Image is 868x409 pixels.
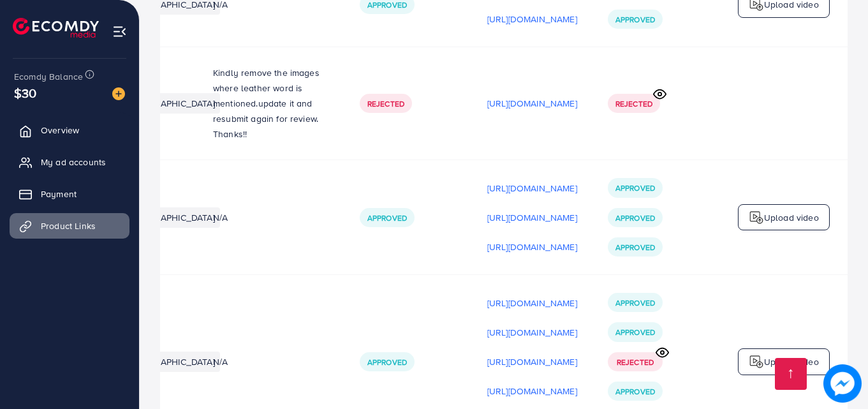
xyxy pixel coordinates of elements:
p: [URL][DOMAIN_NAME] [487,181,577,196]
p: [URL][DOMAIN_NAME] [487,354,577,369]
img: menu [112,24,127,39]
span: Rejected [617,357,654,368]
span: Ecomdy Balance [14,70,83,83]
p: [URL][DOMAIN_NAME] [487,239,577,255]
img: image [827,368,858,399]
p: Upload video [764,210,819,225]
span: Approved [615,297,655,308]
span: Product Links [41,219,96,232]
img: logo [749,354,764,369]
li: [GEOGRAPHIC_DATA] [122,352,220,372]
span: Approved [615,182,655,193]
p: [URL][DOMAIN_NAME] [487,210,577,225]
p: Kindly remove the images where leather word is mentioned.update it and resubmit again for review. [213,65,329,126]
span: Approved [615,242,655,253]
span: Approved [615,327,655,338]
p: [URL][DOMAIN_NAME] [487,325,577,340]
span: My ad accounts [41,156,106,168]
span: Approved [367,357,407,368]
img: logo [13,18,99,38]
span: Approved [615,212,655,223]
span: Approved [367,212,407,223]
span: Payment [41,188,77,200]
img: image [112,87,125,100]
p: [URL][DOMAIN_NAME] [487,11,577,27]
p: Upload video [764,354,819,369]
a: Product Links [10,213,129,239]
p: [URL][DOMAIN_NAME] [487,295,577,311]
span: $30 [14,84,36,102]
a: My ad accounts [10,149,129,175]
span: Approved [615,14,655,25]
span: Rejected [615,98,652,109]
li: [GEOGRAPHIC_DATA] [122,93,220,114]
span: Rejected [367,98,404,109]
a: Overview [10,117,129,143]
span: N/A [213,211,228,224]
li: [GEOGRAPHIC_DATA] [122,207,220,228]
a: Payment [10,181,129,207]
span: Approved [615,386,655,397]
span: N/A [213,355,228,368]
span: Overview [41,124,79,137]
p: Thanks!! [213,126,329,142]
p: [URL][DOMAIN_NAME] [487,383,577,399]
img: logo [749,210,764,225]
p: [URL][DOMAIN_NAME] [487,96,577,111]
